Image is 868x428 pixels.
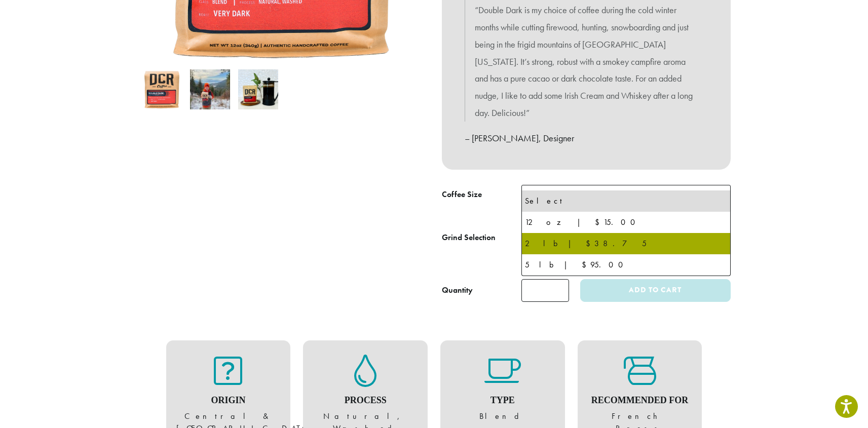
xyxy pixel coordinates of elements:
figure: Blend [450,355,555,422]
span: Select [526,187,562,207]
span: Select [521,185,731,210]
label: Grind Selection [442,230,521,245]
img: Double Dark - Image 2 [190,69,230,109]
div: 5 lb | $95.00 [525,257,727,273]
h4: Process [313,395,418,406]
div: Quantity [442,284,473,296]
button: Add to cart [580,279,730,302]
h4: Recommended For [588,395,692,406]
img: Double Dark - Image 3 [238,69,278,109]
div: 12 oz | $15.00 [525,215,727,230]
input: Product quantity [521,279,569,302]
div: 2 lb | $38.75 [525,236,727,251]
p: “Double Dark is my choice of coffee during the cold winter months while cutting firewood, hunting... [475,2,698,122]
p: – [PERSON_NAME], Designer [465,130,708,147]
li: Select [522,190,730,212]
h4: Origin [176,395,281,406]
img: Double Dark [142,69,182,109]
label: Coffee Size [442,187,521,202]
h4: Type [450,395,555,406]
